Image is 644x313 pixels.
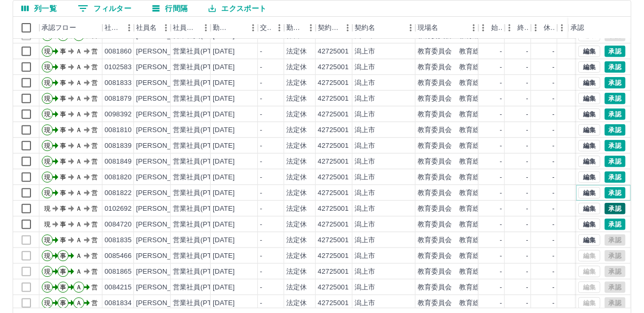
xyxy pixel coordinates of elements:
div: - [553,47,555,57]
div: - [260,220,262,230]
button: 承認 [605,171,626,183]
button: メニュー [272,20,287,36]
div: 法定休 [286,188,307,198]
div: 教育委員会 教育総務課 [418,110,494,120]
div: 潟上市 [355,141,375,151]
div: 0085466 [105,251,132,261]
div: [DATE] [213,141,235,151]
div: - [500,110,502,120]
div: - [526,235,528,245]
button: 編集 [578,219,600,230]
text: 営 [91,126,98,134]
text: 現 [44,236,50,244]
div: 潟上市 [355,267,375,277]
div: - [526,204,528,214]
text: 事 [60,48,66,55]
div: [DATE] [213,251,235,261]
div: - [553,110,555,120]
div: 教育委員会 教育総務課 [418,47,494,57]
button: 列選択 [13,1,65,16]
div: 営業社員(PT契約) [173,188,228,198]
div: - [526,172,528,182]
div: - [500,251,502,261]
div: 潟上市 [355,78,375,88]
button: 編集 [578,234,600,246]
button: ソート [231,20,245,35]
div: 営業社員(PT契約) [173,204,228,214]
div: 法定休 [286,141,307,151]
div: 承認 [570,17,584,39]
div: 社員番号 [102,17,134,39]
div: [DATE] [213,220,235,230]
div: 0084720 [105,220,132,230]
div: - [553,157,555,167]
text: 事 [60,174,66,181]
div: [DATE] [213,204,235,214]
text: 営 [91,95,98,102]
div: - [500,235,502,245]
div: - [526,94,528,104]
text: 事 [60,95,66,102]
text: 事 [60,236,66,244]
div: 教育委員会 教育総務課 [418,125,494,135]
text: 事 [60,79,66,87]
button: 承認 [605,187,626,199]
div: 教育委員会 教育総務課 [418,235,494,245]
text: 事 [60,142,66,149]
div: 休憩 [544,17,555,39]
div: 潟上市 [355,172,375,182]
div: - [553,235,555,245]
div: 0081822 [105,188,132,198]
div: 勤務日 [211,17,258,39]
div: 0081879 [105,94,132,104]
div: 法定休 [286,47,307,57]
div: 勤務区分 [286,17,303,39]
div: - [260,125,262,135]
text: 現 [44,111,50,118]
text: 現 [44,79,50,87]
div: 営業社員(PT契約) [173,251,228,261]
div: 契約コード [316,17,352,39]
div: 0098392 [105,110,132,120]
div: - [553,188,555,198]
div: 潟上市 [355,47,375,57]
text: 営 [91,79,98,87]
div: - [500,141,502,151]
div: 0081860 [105,47,132,57]
div: [PERSON_NAME] [136,172,193,182]
div: 契約名 [355,17,375,39]
button: 編集 [578,46,600,57]
text: 現 [44,63,50,71]
div: 教育委員会 教育総務課 [418,251,494,261]
div: 42725001 [318,141,349,151]
div: 42725001 [318,110,349,120]
text: 営 [91,48,98,55]
text: Ａ [76,142,82,149]
text: 現 [44,174,50,181]
div: 0081835 [105,235,132,245]
button: メニュー [245,20,261,36]
div: - [500,62,502,72]
button: メニュー [403,20,419,36]
text: 事 [60,63,66,71]
div: 42725001 [318,157,349,167]
div: - [500,204,502,214]
div: 潟上市 [355,251,375,261]
div: 0102583 [105,62,132,72]
button: 承認 [605,140,626,152]
div: 始業 [479,17,505,39]
div: [PERSON_NAME] [136,47,193,57]
div: 法定休 [286,94,307,104]
text: Ａ [76,221,82,228]
div: [PERSON_NAME] [136,141,193,151]
div: 終業 [505,17,531,39]
button: メニュー [198,20,214,36]
div: - [500,220,502,230]
div: 潟上市 [355,157,375,167]
div: 営業社員(PT契約) [173,172,228,182]
div: - [526,62,528,72]
text: 営 [91,142,98,149]
button: メニュー [303,20,319,36]
div: 42725001 [318,47,349,57]
div: - [260,141,262,151]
